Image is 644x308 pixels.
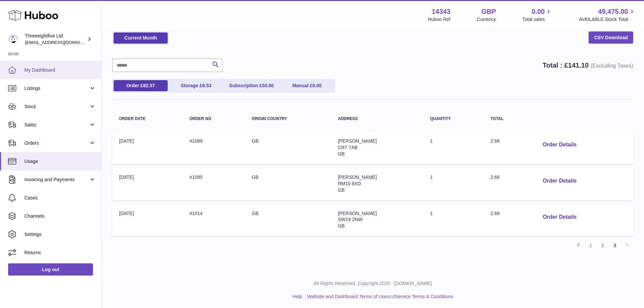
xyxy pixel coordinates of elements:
a: 0.00 Total sales [522,7,552,23]
div: Threeeightfive Ltd [25,33,86,46]
span: 49,475.00 [598,7,628,16]
th: Origin Country [245,110,331,128]
span: 2.66 [491,174,500,180]
th: Quantity [423,110,483,128]
strong: Total : £ [543,62,633,69]
span: 8.53 [202,83,211,88]
span: Channels [24,213,96,219]
span: Stock [24,103,89,110]
span: Listings [24,85,89,92]
span: 2.66 [491,211,500,216]
span: Orders [24,140,89,146]
td: 1 [423,167,483,200]
span: Settings [24,231,96,238]
span: Cases [24,195,96,201]
img: internalAdmin-14343@internal.huboo.com [8,34,18,44]
td: [DATE] [112,131,183,164]
span: GB [338,223,344,229]
a: Manual £0.00 [280,80,334,91]
span: 141.10 [568,62,589,69]
span: My Dashboard [24,67,96,73]
span: [PERSON_NAME] [338,138,377,144]
td: 1 [423,204,483,236]
span: GB [338,187,344,193]
span: 82.57 [143,83,155,88]
td: #1089 [183,131,245,164]
div: Currency [477,16,496,23]
td: #1095 [183,167,245,200]
td: 1 [423,131,483,164]
td: #1014 [183,204,245,236]
span: 0.00 [532,7,545,16]
td: [DATE] [112,204,183,236]
button: Order Details [537,210,582,224]
a: Website and Dashboard Terms of Use [307,294,387,299]
span: Invoicing and Payments [24,176,89,183]
span: Returns [24,250,96,256]
button: Order Details [537,138,582,152]
span: CR7 7AB [338,145,357,150]
a: Storage £8.53 [169,80,223,91]
span: 50.00 [262,83,274,88]
a: Subscription £50.00 [224,80,279,91]
td: [DATE] [112,167,183,200]
p: All Rights Reserved. Copyright 2025 - [DOMAIN_NAME] [107,280,639,287]
a: 1 [585,239,597,252]
a: Order £82.57 [114,80,168,91]
td: GB [245,204,331,236]
span: Total sales [522,16,552,23]
a: Help [292,294,302,299]
span: 2.66 [491,138,500,144]
span: [EMAIL_ADDRESS][DOMAIN_NAME] [25,40,99,45]
a: Log out [8,263,93,276]
td: GB [245,167,331,200]
span: Sales [24,122,89,128]
span: GB [338,151,344,157]
th: Order Date [112,110,183,128]
a: 49,475.00 AVAILABLE Stock Total [579,7,636,23]
span: AVAILABLE Stock Total [579,16,636,23]
span: RM10 8XD [338,181,361,186]
span: (Excluding Taxes) [591,63,633,69]
span: [PERSON_NAME] [338,174,377,180]
a: Service Terms & Conditions [395,294,453,299]
a: Current Month [114,32,168,44]
th: Order no [183,110,245,128]
button: Order Details [537,174,582,188]
span: SW19 2NW [338,217,362,222]
td: GB [245,131,331,164]
a: 2 [597,239,609,252]
th: Total [484,110,531,128]
a: CSV Download [589,31,633,44]
span: [PERSON_NAME] [338,211,377,216]
th: Address [331,110,423,128]
span: Usage [24,158,96,165]
strong: 14343 [432,7,451,16]
div: Huboo Ref [428,16,451,23]
li: and [305,293,453,300]
span: 0.00 [312,83,321,88]
strong: GBP [481,7,496,16]
a: 3 [609,239,621,252]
